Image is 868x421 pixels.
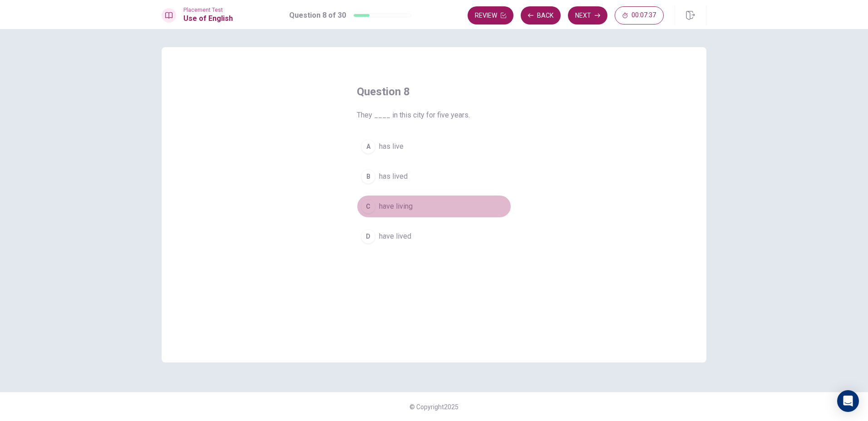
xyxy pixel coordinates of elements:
button: Dhave lived [357,225,511,248]
button: Next [568,6,607,24]
span: Placement Test [183,7,233,13]
div: C [361,199,375,214]
span: has lived [379,171,408,182]
button: Ahas live [357,135,511,158]
div: D [361,229,375,244]
span: have lived [379,231,411,242]
div: B [361,169,375,184]
button: Chave living [357,195,511,218]
button: 00:07:37 [615,6,664,24]
h1: Use of English [183,13,233,24]
span: They ____ in this city for five years. [357,110,511,121]
button: Review [468,6,513,24]
button: Bhas lived [357,165,511,188]
div: A [361,139,375,154]
span: © Copyright 2025 [409,403,459,411]
span: has live [379,141,404,152]
span: 00:07:37 [631,12,656,19]
h1: Question 8 of 30 [289,10,346,21]
h4: Question 8 [357,84,511,99]
button: Back [521,6,561,24]
span: have living [379,201,413,212]
div: Open Intercom Messenger [837,390,859,412]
